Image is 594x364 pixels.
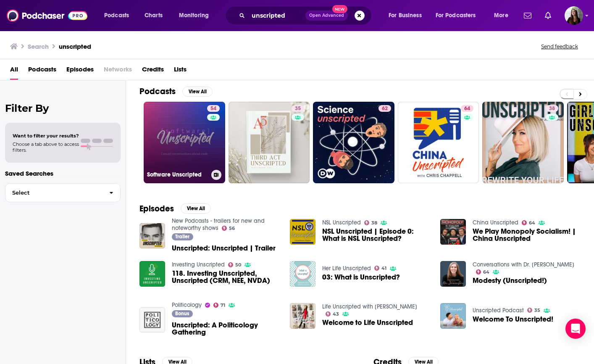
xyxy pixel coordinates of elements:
span: Trailer [175,234,189,239]
span: Credits [142,63,164,80]
a: 54Software Unscripted [144,102,225,183]
a: 50 [228,262,242,267]
span: 43 [333,312,339,316]
a: Unscripted: Unscripted | Trailer [172,245,276,252]
img: We Play Monopoly Socialism! | China Unscripted [440,219,466,245]
a: 118. Investing Unscripted, Unscripted (CRM, NEE, NVDA) [139,261,165,287]
span: Logged in as bnmartinn [565,6,583,25]
p: Saved Searches [5,169,121,177]
span: 64 [464,105,470,113]
a: Podcasts [28,63,56,80]
span: 41 [381,266,386,270]
a: 35 [292,105,304,112]
span: 35 [295,105,301,113]
a: 64 [522,220,536,225]
button: open menu [173,9,220,22]
a: 64 [461,105,473,112]
a: 64 [398,102,479,183]
span: More [494,10,508,21]
a: Life Unscripted with Julie Lauren [322,303,417,310]
img: Unscripted: A Politicology Gathering [139,307,165,333]
a: Welcome to Life Unscripted [322,319,413,326]
button: Send feedback [539,43,581,50]
a: 118. Investing Unscripted, Unscripted (CRM, NEE, NVDA) [172,270,280,284]
h2: Podcasts [139,86,176,97]
span: 54 [210,105,216,113]
img: 03: What is Unscripted? [290,261,315,287]
span: Select [5,190,103,195]
h3: Search [28,42,49,50]
a: Lists [174,63,187,80]
a: Investing Unscripted [172,261,225,268]
span: 64 [529,221,535,225]
span: Podcasts [104,10,129,21]
span: Episodes [66,63,94,80]
span: Open Advanced [309,13,344,18]
button: open menu [383,9,432,22]
a: 38 [482,102,564,183]
a: Conversations with Dr. Jennifer [473,261,574,268]
h2: Episodes [139,203,174,214]
a: 54 [207,105,220,112]
h2: Filter By [5,102,121,114]
button: open menu [98,9,140,22]
a: 56 [222,226,235,231]
h3: Software Unscripted [147,171,208,178]
a: Politicology [172,301,202,309]
img: NSL Unscripted | Episode 0: What is NSL Unscripted? [290,219,315,245]
a: Unscripted: A Politicology Gathering [172,322,280,336]
a: All [10,63,18,80]
span: Choose a tab above to access filters. [13,141,79,153]
button: open menu [488,9,519,22]
a: Show notifications dropdown [520,8,535,23]
a: Show notifications dropdown [541,8,555,23]
a: 38 [364,220,378,225]
a: EpisodesView All [139,203,211,214]
span: For Podcasters [436,10,476,21]
a: 35 [229,102,310,183]
a: Her Life Unscripted [322,265,371,272]
span: 56 [229,227,235,230]
button: Open AdvancedNew [305,11,348,21]
img: Unscripted: Unscripted | Trailer [139,223,165,249]
a: NSL Unscripted | Episode 0: What is NSL Unscripted? [322,228,430,242]
a: 41 [374,266,387,271]
a: PodcastsView All [139,86,213,97]
span: 71 [221,303,225,307]
span: 62 [382,105,388,113]
button: Select [5,183,121,202]
a: Welcome To Unscripted! [473,316,553,323]
a: 03: What is Unscripted? [322,274,400,281]
a: Charts [139,9,168,22]
a: NSL Unscripted [322,219,361,226]
a: 43 [326,311,339,317]
a: We Play Monopoly Socialism! | China Unscripted [473,228,581,242]
img: Modesty (Unscripted!) [440,261,466,287]
a: China Unscripted [473,219,518,226]
img: Podchaser - Follow, Share and Rate Podcasts [7,8,87,24]
span: New [332,5,347,13]
button: Show profile menu [565,6,583,25]
button: View All [181,203,211,214]
input: Search podcasts, credits, & more... [248,9,305,22]
span: 38 [371,221,377,225]
a: Modesty (Unscripted!) [473,277,547,284]
span: 38 [549,105,555,113]
div: Search podcasts, credits, & more... [233,6,380,25]
button: View All [182,87,213,97]
a: 62 [313,102,394,183]
button: open menu [430,9,488,22]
